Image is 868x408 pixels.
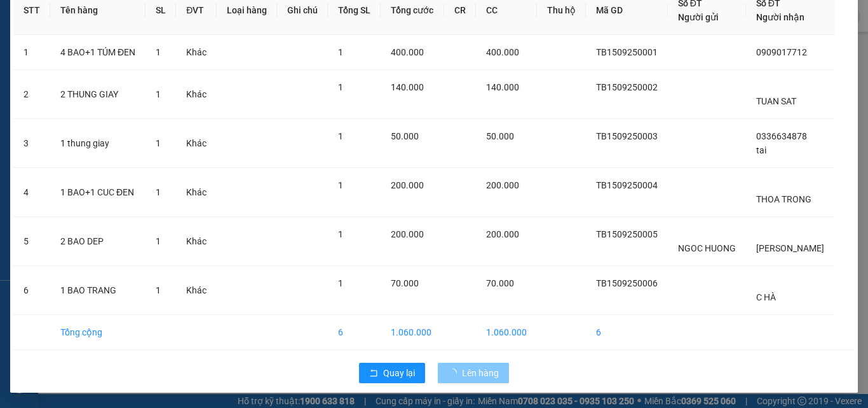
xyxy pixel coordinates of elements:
[50,35,146,70] td: 4 BAO+1 TÚM ĐEN
[338,229,343,239] span: 1
[486,131,514,141] span: 50.000
[756,131,807,141] span: 0336634878
[338,180,343,190] span: 1
[176,266,217,315] td: Khác
[756,243,824,253] span: [PERSON_NAME]
[486,180,519,190] span: 200.000
[176,119,217,168] td: Khác
[338,82,343,92] span: 1
[596,180,658,190] span: TB1509250004
[391,47,424,57] span: 400.000
[13,119,50,168] td: 3
[756,47,807,57] span: 0909017712
[391,278,419,288] span: 70.000
[448,369,462,377] span: loading
[359,363,425,383] button: rollbackQuay lại
[756,96,796,106] span: TUAN SAT
[50,70,146,119] td: 2 THUNG GIAY
[13,217,50,266] td: 5
[678,12,719,22] span: Người gửi
[176,217,217,266] td: Khác
[596,47,658,57] span: TB1509250001
[176,35,217,70] td: Khác
[176,168,217,217] td: Khác
[391,82,424,92] span: 140.000
[156,47,161,57] span: 1
[156,285,161,295] span: 1
[438,363,509,383] button: Lên hàng
[596,278,658,288] span: TB1509250006
[156,89,161,99] span: 1
[13,35,50,70] td: 1
[486,47,519,57] span: 400.000
[338,278,343,288] span: 1
[756,194,811,204] span: THOA TRONG
[476,315,537,350] td: 1.060.000
[13,70,50,119] td: 2
[13,168,50,217] td: 4
[13,266,50,315] td: 6
[391,180,424,190] span: 200.000
[486,82,519,92] span: 140.000
[328,315,381,350] td: 6
[156,138,161,148] span: 1
[756,292,776,302] span: C HÀ
[462,366,499,380] span: Lên hàng
[50,266,146,315] td: 1 BAO TRANG
[156,187,161,197] span: 1
[756,145,766,155] span: tai
[338,131,343,141] span: 1
[596,82,658,92] span: TB1509250002
[486,278,514,288] span: 70.000
[338,47,343,57] span: 1
[678,243,736,253] span: NGOC HUONG
[369,369,378,379] span: rollback
[586,315,668,350] td: 6
[383,366,415,380] span: Quay lại
[391,131,419,141] span: 50.000
[50,315,146,350] td: Tổng cộng
[50,217,146,266] td: 2 BAO DEP
[50,168,146,217] td: 1 BAO+1 CUC ĐEN
[156,236,161,246] span: 1
[486,229,519,239] span: 200.000
[381,315,444,350] td: 1.060.000
[176,70,217,119] td: Khác
[596,229,658,239] span: TB1509250005
[50,119,146,168] td: 1 thung giay
[596,131,658,141] span: TB1509250003
[756,12,804,22] span: Người nhận
[391,229,424,239] span: 200.000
